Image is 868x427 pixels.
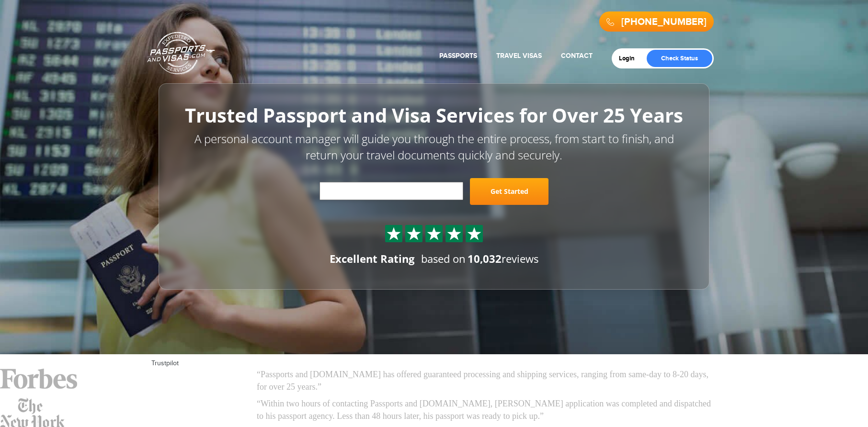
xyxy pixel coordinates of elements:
a: Get Started [470,178,548,205]
a: Check Status [647,50,712,67]
p: A personal account manager will guide you through the entire process, from start to finish, and r... [180,131,688,164]
a: Passports [439,52,477,60]
a: Travel Visas [496,52,542,60]
a: Login [619,55,641,62]
img: Sprite St [427,226,441,241]
p: “Passports and [DOMAIN_NAME] has offered guaranteed processing and shipping services, ranging fro... [257,369,717,393]
p: “Within two hours of contacting Passports and [DOMAIN_NAME], [PERSON_NAME] application was comple... [257,398,717,422]
div: Excellent Rating [330,251,414,266]
img: Sprite St [407,226,421,241]
span: based on [421,251,466,266]
strong: 10,032 [468,251,502,266]
img: Sprite St [447,226,461,241]
img: Sprite St [467,226,481,241]
a: Contact [561,52,593,60]
span: reviews [468,251,538,266]
a: Passports & [DOMAIN_NAME] [147,32,215,75]
a: Trustpilot [151,360,179,367]
img: Sprite St [387,226,401,241]
a: [PHONE_NUMBER] [621,16,707,28]
h1: Trusted Passport and Visa Services for Over 25 Years [180,105,688,126]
